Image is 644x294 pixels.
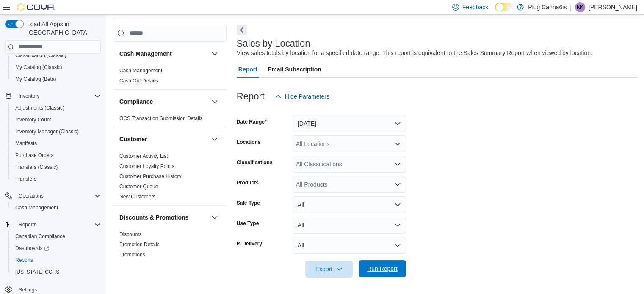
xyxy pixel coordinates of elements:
[271,88,333,105] button: Hide Parameters
[113,66,227,89] div: Cash Management
[15,220,40,230] button: Reports
[15,269,59,275] span: [US_STATE] CCRS
[119,173,182,180] span: Customer Purchase History
[15,176,36,182] span: Transfers
[15,76,56,82] span: My Catalog (Beta)
[119,231,142,237] a: Discounts
[293,237,406,254] button: All
[237,139,261,146] label: Locations
[15,257,33,264] span: Reports
[495,3,513,11] input: Dark Mode
[12,115,55,125] a: Inventory Count
[119,231,142,238] span: Discounts
[12,255,101,265] span: Reports
[119,213,208,222] button: Discounts & Promotions
[15,152,54,159] span: Purchase Orders
[119,68,162,74] a: Cash Management
[12,231,69,242] a: Canadian Compliance
[119,49,208,58] button: Cash Management
[113,229,227,263] div: Discounts & Promotions
[12,62,66,72] a: My Catalog (Classic)
[285,92,329,101] span: Hide Parameters
[119,115,203,122] span: OCS Transaction Submission Details
[575,2,585,12] div: Ketan Khetpal
[15,91,101,101] span: Inventory
[119,135,208,143] button: Customer
[237,25,247,35] button: Next
[12,126,82,137] a: Inventory Manager (Classic)
[15,220,101,230] span: Reports
[12,115,101,125] span: Inventory Count
[19,93,39,99] span: Inventory
[119,115,203,121] a: OCS Transaction Submission Details
[394,140,401,147] button: Open list of options
[12,50,101,60] span: Classification (Classic)
[237,179,259,186] label: Products
[12,138,40,148] a: Manifests
[15,191,101,201] span: Operations
[119,194,155,200] a: New Customers
[15,104,64,111] span: Adjustments (Classic)
[2,90,104,102] button: Inventory
[8,202,104,214] button: Cash Management
[12,150,57,160] a: Purchase Orders
[8,161,104,173] button: Transfers (Classic)
[119,135,147,143] h3: Customer
[119,153,168,159] a: Customer Activity List
[367,264,398,273] span: Run Report
[394,161,401,168] button: Open list of options
[305,261,353,278] button: Export
[119,67,162,74] span: Cash Management
[119,213,188,222] h3: Discounts & Promotions
[12,231,101,242] span: Canadian Compliance
[237,91,265,102] h3: Report
[119,97,208,106] button: Compliance
[119,77,158,84] span: Cash Out Details
[12,174,40,184] a: Transfers
[12,174,101,184] span: Transfers
[8,254,104,266] button: Reports
[15,52,66,59] span: Classification (Classic)
[19,192,44,199] span: Operations
[577,2,583,12] span: KK
[15,233,65,240] span: Canadian Compliance
[8,49,104,61] button: Classification (Classic)
[119,163,174,170] span: Customer Loyalty Points
[119,193,155,200] span: New Customers
[394,181,401,188] button: Open list of options
[15,164,58,170] span: Transfers (Classic)
[237,220,259,227] label: Use Type
[15,191,47,201] button: Operations
[8,137,104,149] button: Manifests
[528,2,567,12] p: Plug Canna6is
[293,196,406,213] button: All
[8,266,104,278] button: [US_STATE] CCRS
[293,217,406,234] button: All
[17,3,55,11] img: Cova
[237,200,260,206] label: Sale Type
[119,251,145,258] span: Promotions
[15,128,79,135] span: Inventory Manager (Classic)
[462,3,488,11] span: Feedback
[15,245,49,252] span: Dashboards
[113,151,227,205] div: Customer
[12,103,101,113] span: Adjustments (Classic)
[119,49,172,58] h3: Cash Management
[237,159,273,166] label: Classifications
[12,162,61,172] a: Transfers (Classic)
[8,149,104,161] button: Purchase Orders
[119,183,158,190] span: Customer Queue
[15,204,58,211] span: Cash Management
[12,243,101,253] span: Dashboards
[8,242,104,254] a: Dashboards
[119,241,160,248] span: Promotion Details
[15,91,43,101] button: Inventory
[8,126,104,137] button: Inventory Manager (Classic)
[119,242,160,247] a: Promotion Details
[310,261,348,278] span: Export
[113,113,227,127] div: Compliance
[268,61,321,78] span: Email Subscription
[8,173,104,185] button: Transfers
[12,62,101,72] span: My Catalog (Classic)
